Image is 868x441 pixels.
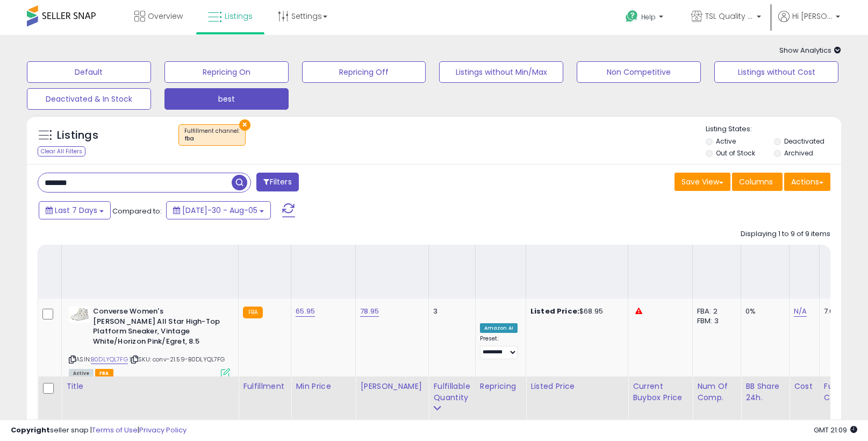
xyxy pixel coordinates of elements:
[697,307,733,316] div: FBA: 2
[69,307,90,323] img: 31Fe0EIUArL._SL40_.jpg
[739,176,773,187] span: Columns
[225,11,253,22] span: Listings
[784,137,824,146] label: Deactivated
[302,61,426,83] button: Repricing Off
[732,173,783,191] button: Columns
[360,381,424,392] div: [PERSON_NAME]
[794,306,807,317] a: N/A
[705,11,754,22] span: TSL Quality Products
[69,369,94,378] span: All listings currently available for purchase on Amazon
[530,381,623,392] div: Listed Price
[239,119,250,131] button: ×
[27,61,151,83] button: Default
[745,307,781,316] div: 0%
[92,425,138,435] a: Terms of Use
[182,205,257,216] span: [DATE]-30 - Aug-05
[112,206,162,216] span: Compared to:
[530,306,579,316] b: Listed Price:
[824,307,862,316] div: 7.08
[745,381,785,403] div: BB Share 24h.
[480,323,518,333] div: Amazon AI
[148,11,183,22] span: Overview
[480,381,521,392] div: Repricing
[296,306,315,317] a: 65.95
[91,355,128,364] a: B0DLYQL7FG
[256,173,298,191] button: Filters
[824,381,865,403] div: Fulfillment Cost
[741,229,830,239] div: Displaying 1 to 9 of 9 items
[530,307,620,316] div: $68.95
[697,316,733,326] div: FBM: 3
[716,137,736,146] label: Active
[57,128,98,143] h5: Listings
[66,381,234,392] div: Title
[617,2,674,35] a: Help
[706,124,841,134] p: Listing States:
[184,135,240,143] div: fba
[130,355,225,364] span: | SKU: conv-21.59-B0DLYQL7FG
[784,148,813,158] label: Archived
[184,127,240,143] span: Fulfillment channel :
[11,425,186,436] div: seller snap | |
[577,61,701,83] button: Non Competitive
[641,12,656,22] span: Help
[633,381,688,403] div: Current Buybox Price
[243,307,263,318] small: FBA
[296,381,351,392] div: Min Price
[625,10,639,23] i: Get Help
[439,61,563,83] button: Listings without Min/Max
[433,381,470,403] div: Fulfillable Quantity
[139,425,186,435] a: Privacy Policy
[697,381,736,403] div: Num of Comp.
[55,205,97,216] span: Last 7 Days
[360,306,379,317] a: 78.95
[27,88,151,110] button: Deactivated & In Stock
[480,335,518,359] div: Preset:
[39,201,111,219] button: Last 7 Days
[166,201,271,219] button: [DATE]-30 - Aug-05
[93,307,224,349] b: Converse Women's [PERSON_NAME] All Star High-Top Platform Sneaker, Vintage White/Horizon Pink/Egr...
[792,11,833,22] span: Hi [PERSON_NAME]
[11,425,50,435] strong: Copyright
[778,11,840,35] a: Hi [PERSON_NAME]
[95,369,113,378] span: FBA
[716,148,755,158] label: Out of Stock
[784,173,830,191] button: Actions
[164,61,289,83] button: Repricing On
[714,61,838,83] button: Listings without Cost
[38,146,85,157] div: Clear All Filters
[814,425,857,435] span: 2025-08-15 21:09 GMT
[164,88,289,110] button: best
[794,381,815,392] div: Cost
[675,173,730,191] button: Save View
[779,45,841,55] span: Show Analytics
[433,307,467,316] div: 3
[243,381,286,392] div: Fulfillment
